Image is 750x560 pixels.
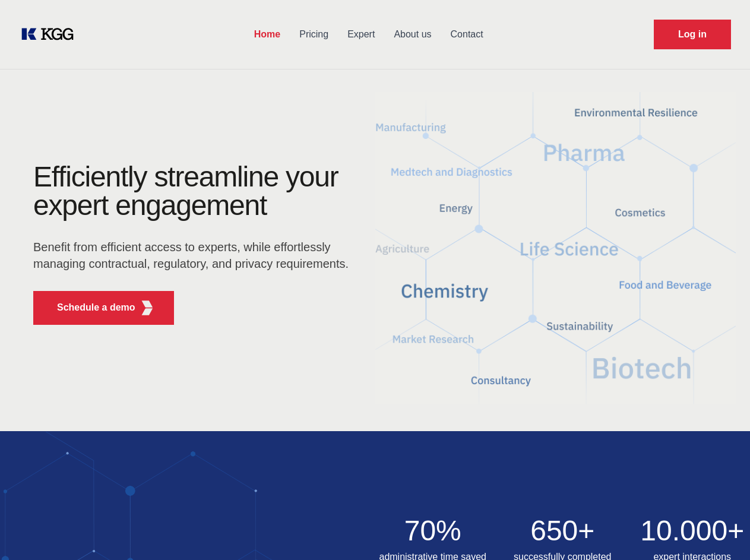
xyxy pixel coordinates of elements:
a: Pricing [290,19,338,50]
p: Schedule a demo [57,300,135,315]
a: Expert [338,19,384,50]
p: Benefit from efficient access to experts, while effortlessly managing contractual, regulatory, an... [33,239,356,272]
h1: Efficiently streamline your expert engagement [33,163,356,220]
img: KGG Fifth Element RED [140,300,154,315]
a: KOL Knowledge Platform: Talk to Key External Experts (KEE) [19,25,83,44]
a: Request Demo [654,20,731,49]
button: Schedule a demoKGG Fifth Element RED [33,291,174,325]
a: About us [384,19,441,50]
img: KGG Fifth Element RED [375,77,736,419]
h2: 650+ [505,517,621,545]
a: Home [245,19,290,50]
h2: 70% [375,517,491,545]
a: Contact [441,19,493,50]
